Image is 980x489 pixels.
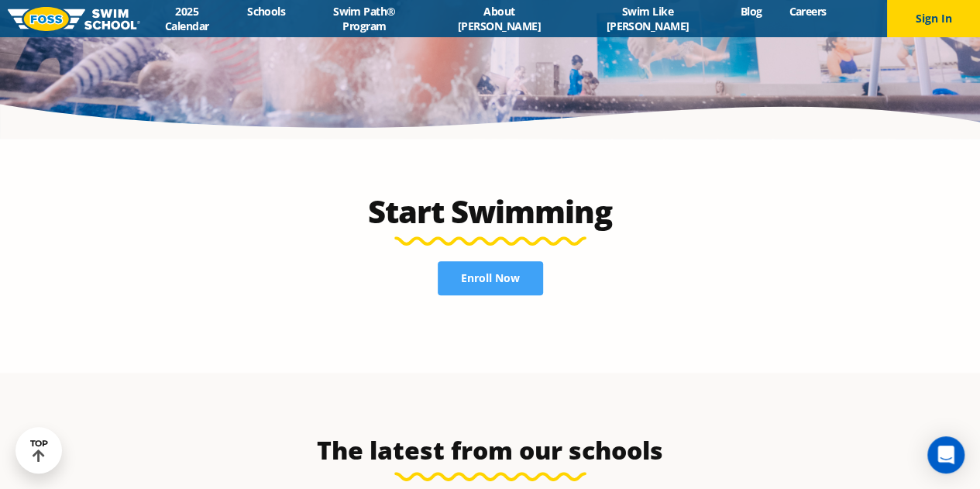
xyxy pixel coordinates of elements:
div: Open Intercom Messenger [927,436,965,474]
a: Careers [775,4,840,19]
a: About [PERSON_NAME] [430,4,569,33]
a: Swim Like [PERSON_NAME] [569,4,727,33]
div: TOP [30,439,48,463]
a: 2025 Calendar [140,4,234,33]
a: Swim Path® Program [299,4,430,33]
a: Enroll Now [438,261,543,295]
a: Blog [727,4,775,19]
a: Schools [234,4,299,19]
h2: Start Swimming [125,193,856,230]
span: Enroll Now [461,273,520,284]
img: FOSS Swim School Logo [8,7,140,31]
